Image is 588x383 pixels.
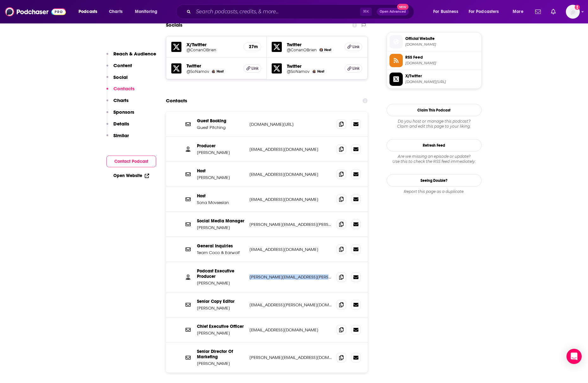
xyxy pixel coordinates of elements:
span: For Podcasters [469,7,499,16]
button: Charts [106,97,129,109]
span: Monitoring [135,7,157,16]
span: Host [317,69,324,73]
a: Charts [105,7,126,17]
button: Content [106,62,132,74]
span: New [397,4,408,10]
p: Team Coco & Earwolf [197,250,244,255]
a: Show notifications dropdown [533,6,543,17]
a: @SoNamov [287,69,310,74]
span: Official Website [405,36,479,41]
h5: Twitter [187,63,239,69]
p: [PERSON_NAME] [197,305,244,311]
p: [PERSON_NAME][EMAIL_ADDRESS][DOMAIN_NAME] [250,355,332,360]
p: [PERSON_NAME][EMAIL_ADDRESS][PERSON_NAME][DOMAIN_NAME] [250,222,332,227]
span: Link [352,44,360,49]
span: Do you host or manage this podcast? [387,119,482,124]
p: [PERSON_NAME][EMAIL_ADDRESS][PERSON_NAME][DOMAIN_NAME] [250,274,332,280]
p: Details [113,121,129,127]
p: Senior Copy Editor [197,299,244,304]
h5: @ConanOBrien [287,48,317,52]
p: [EMAIL_ADDRESS][DOMAIN_NAME] [250,247,332,252]
span: Host [217,69,224,73]
div: Search podcasts, credits, & more... [182,4,420,19]
p: [EMAIL_ADDRESS][PERSON_NAME][DOMAIN_NAME] [250,302,332,308]
button: Contact Podcast [106,156,156,167]
div: Open Intercom Messenger [566,349,582,364]
span: For Business [433,7,458,16]
span: Host [324,48,331,52]
p: Senior Director Of Marketing [197,349,244,360]
svg: Add a profile image [575,5,580,10]
span: ⌘ K [360,8,372,16]
a: @SoNamov [187,69,209,74]
h2: Socials [166,19,182,31]
p: Similar [113,132,129,138]
button: Refresh Feed [387,139,482,151]
p: [EMAIL_ADDRESS][DOMAIN_NAME] [250,147,332,152]
a: Link [243,64,261,73]
button: Sponsors [106,109,134,121]
a: Show notifications dropdown [548,6,558,17]
p: Chief Executive Officer [197,324,244,329]
h5: 27m [249,44,256,49]
button: Claim This Podcast [387,104,482,116]
h5: Twitter [287,63,339,69]
span: Charts [109,7,123,16]
button: open menu [130,7,166,17]
p: [PERSON_NAME] [197,225,244,230]
span: Link [251,66,259,71]
p: Sponsors [113,109,134,115]
p: Social Media Manager [197,218,244,224]
button: Social [106,74,128,86]
a: X/Twitter[DOMAIN_NAME][URL] [389,73,479,86]
a: Open Website [113,173,149,178]
span: More [513,7,523,16]
a: @ConanOBrien [187,48,239,52]
span: twitter.com/ConanOBrien [405,80,479,84]
img: Sona Movsesian [212,70,215,73]
button: open menu [429,7,466,17]
img: Sona Movsesian [313,70,316,73]
a: Seeing Double? [387,174,482,187]
a: RSS Feed[DOMAIN_NAME] [389,54,479,67]
span: RSS Feed [405,54,479,60]
button: open menu [465,7,508,17]
p: Reach & Audience [113,51,156,57]
input: Search podcasts, credits, & more... [193,7,360,17]
p: [EMAIL_ADDRESS][DOMAIN_NAME] [250,327,332,333]
p: [DOMAIN_NAME][URL] [250,122,332,127]
h2: Contacts [166,95,187,107]
a: Link [345,64,362,73]
p: Podcast Executive Producer [197,268,244,279]
span: X/Twitter [405,73,479,79]
span: Link [352,66,360,71]
p: Producer [197,143,244,149]
span: siriusxm.com [405,42,479,47]
img: Conan O'Brien [319,48,323,52]
p: Social [113,74,128,80]
p: General Inquiries [197,243,244,249]
button: Show profile menu [566,5,580,19]
p: [PERSON_NAME] [197,361,244,366]
img: Podchaser - Follow, Share and Rate Podcasts [5,6,66,18]
a: Official Website[DOMAIN_NAME] [389,35,479,48]
div: Claim and edit this page to your liking. [387,119,482,129]
button: Similar [106,132,129,144]
p: [PERSON_NAME] [197,150,244,155]
button: Details [106,121,129,132]
div: Report this page as a duplicate. [387,189,482,194]
p: Host [197,193,244,199]
h5: Twitter [287,41,339,48]
span: Logged in as emma.garth [566,5,580,19]
a: Link [345,43,362,51]
p: [PERSON_NAME] [197,330,244,336]
h5: X/Twitter [187,41,239,48]
p: Sona Movsesian [197,200,244,205]
p: [PERSON_NAME] [197,175,244,180]
p: Contacts [113,86,135,92]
